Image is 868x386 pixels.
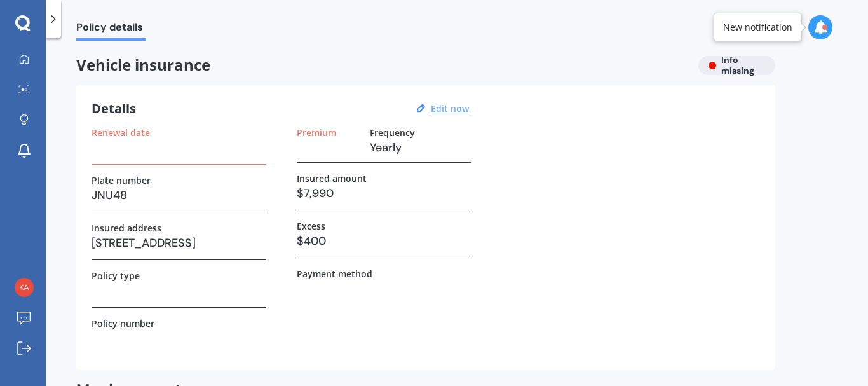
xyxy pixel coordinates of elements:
img: 8803db7b17cb1987282393659cdccab8 [15,278,34,297]
label: Insured address [92,223,161,233]
label: Frequency [370,127,415,138]
label: Excess [297,221,325,231]
label: Policy type [92,270,140,281]
span: Vehicle insurance [76,56,688,74]
h3: JNU48 [92,186,266,205]
label: Renewal date [92,127,150,138]
h3: [STREET_ADDRESS] [92,233,266,252]
label: Policy number [92,318,154,329]
span: Policy details [76,21,146,38]
u: Edit now [431,102,469,114]
label: Premium [297,127,336,138]
h3: Yearly [370,138,471,157]
button: Edit now [427,103,473,114]
h3: Details [92,100,136,117]
h3: $400 [297,231,471,251]
div: New notification [723,21,792,34]
label: Insured amount [297,173,367,184]
label: Plate number [92,175,151,186]
label: Payment method [297,268,372,279]
h3: $7,990 [297,184,471,203]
